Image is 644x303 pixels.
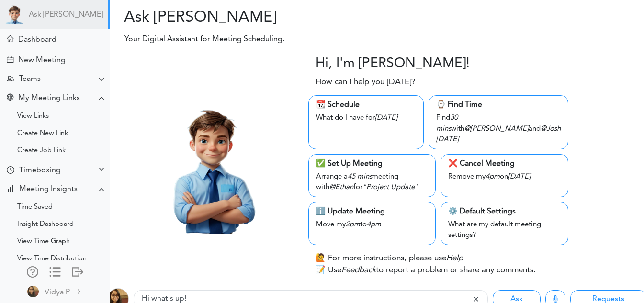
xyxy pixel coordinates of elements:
[7,35,13,42] div: Meeting Dashboard
[436,136,459,143] i: [DATE]
[7,56,13,63] div: Create Meeting
[316,206,428,217] div: ℹ️ Update Meeting
[348,173,372,180] i: 45 mins
[18,35,56,45] div: Dashboard
[436,111,561,146] div: Find with and
[316,252,463,265] p: 🙋 For more instructions, please use
[486,173,500,180] i: 4pm
[448,217,560,241] div: What are my default meeting settings?
[316,264,536,277] p: 📝 Use to report a problem or share any comments.
[446,254,463,262] i: Help
[17,222,74,227] div: Insight Dashboard
[17,114,49,119] div: View Links
[27,266,38,276] div: Manage Members and Externals
[29,11,103,20] a: Ask [PERSON_NAME]
[72,266,83,276] div: Log out
[464,125,529,133] i: @[PERSON_NAME]
[341,266,376,274] i: Feedback
[316,99,416,111] div: 📆 Schedule
[18,56,66,65] div: New Meeting
[7,166,14,175] div: Time Your Goals
[17,131,68,136] div: Create New Link
[329,184,353,191] i: @Ethan
[17,148,66,153] div: Create Job Link
[17,257,87,261] div: View Time Distribution
[118,34,492,45] p: Your Digital Assistant for Meeting Scheduling.
[19,75,41,84] div: Teams
[316,158,428,169] div: ✅ Set Up Meeting
[49,266,61,280] a: Change side menu
[27,286,39,297] img: 2Q==
[316,111,416,124] div: What do I have for
[7,94,13,103] div: Share Meeting Link
[316,56,470,72] h3: Hi, I'm [PERSON_NAME]!
[367,221,381,228] i: 4pm
[17,239,70,244] div: View Time Graph
[19,166,61,175] div: Timeboxing
[375,114,397,122] i: [DATE]
[316,76,415,89] p: How can I help you [DATE]?
[436,114,458,133] i: 30 mins
[541,125,561,133] i: @Josh
[117,9,370,27] h2: Ask [PERSON_NAME]
[346,221,360,228] i: 2pm
[19,185,78,194] div: Meeting Insights
[18,94,80,103] div: My Meeting Links
[45,287,70,298] div: Vidya P
[17,205,53,210] div: Time Saved
[316,169,428,193] div: Arrange a meeting with for
[362,184,418,191] i: "Project Update"
[508,173,531,180] i: [DATE]
[448,169,560,183] div: Remove my on
[49,266,61,276] div: Show only icons
[5,5,24,24] img: Powered by TEAMCAL AI
[316,217,428,231] div: Move my to
[448,158,560,169] div: ❌ Cancel Meeting
[448,206,560,217] div: ⚙️ Default Settings
[144,99,278,234] img: Theo.png
[1,281,109,302] a: Vidya P
[436,99,561,111] div: ⌚️ Find Time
